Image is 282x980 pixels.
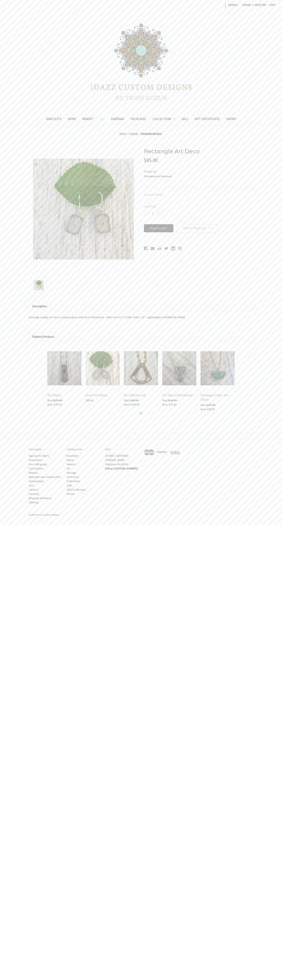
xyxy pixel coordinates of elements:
[54,403,61,406] span: $75.00
[144,147,254,155] h1: Rectangle Art Deco
[47,398,81,402] div: Was:
[201,393,229,402] a: Vintage Green Art Deco
[178,115,191,124] a: Sale
[162,393,193,397] a: Art Deco Gemstone
[162,193,163,196] span: 1
[29,496,52,500] a: Shipping & Returns
[149,115,178,124] a: Collections
[91,23,191,100] img: iDazz Custom Designs
[29,332,58,341] a: Related Products
[105,467,137,470] strong: Call us at [PHONE_NUMBER]
[144,204,254,209] label: Quantity:
[67,458,74,462] a: Home
[130,403,139,406] span: $155.00
[120,132,126,135] a: Home
[168,398,177,402] span: $145.00
[183,226,206,230] span: Add to Wish List
[67,462,76,466] a: Newest
[207,407,215,411] span: $88.00
[108,115,127,124] a: Earrings
[29,302,51,311] a: Description
[29,132,254,136] nav: Breadcrumb
[86,393,107,397] a: Oval Art Deco
[144,174,254,178] dd: Calculated at Checkout
[67,471,77,474] a: Earrings
[29,454,50,458] a: Sign up for Alerts
[130,398,139,402] span: $285.00
[139,412,143,415] button: 1 of 1
[191,115,223,124] a: Gift Certificates
[124,393,146,397] a: Art Deco Luxe
[29,479,44,483] a: Testimonials
[86,398,93,402] span: $65.00
[162,398,196,402] div: Was:
[97,115,108,124] a: All
[269,3,276,7] span: Cart
[124,351,158,385] img: Art Deco Luxe
[29,475,61,479] a: Materials and Construction
[162,346,196,391] a: Art Deco Gemstone
[29,492,39,496] a: warranty
[53,398,62,402] span: $155.00
[201,346,235,391] a: Vintage Green Art Deco
[223,115,239,124] a: Shows
[124,346,158,391] a: Art Deco Luxe
[67,454,78,458] a: Bracelets
[169,403,176,406] span: $75.00
[67,479,80,483] a: Collections
[86,346,120,391] a: Oval Art Deco
[144,157,158,163] span: $65.00
[176,224,218,232] a: Add to Wish List
[29,462,47,470] a: Free Gift-giving Consultation
[127,115,149,124] a: Necklaces
[105,447,139,451] h5: Info
[29,458,43,462] a: about iDazz
[67,484,72,487] a: Sale
[29,500,39,504] a: Sitemap
[43,115,65,124] a: Bracelets
[201,351,235,385] img: Vintage Green Art Deco
[162,403,168,406] span: Now:
[67,475,79,479] a: Necklaces
[162,351,196,385] img: Art Deco Gemstone
[33,159,134,260] img: Rectangle Art Deco
[34,278,44,292] img: Rectangle Art Deco
[105,454,139,466] address: [STREET_ADDRESS][PERSON_NAME] Mashpee, MA 02649
[67,467,70,470] a: All
[29,471,38,474] a: Repairs
[65,115,79,124] a: Home
[124,403,130,406] span: Now:
[79,115,97,124] a: Newest
[47,393,61,397] a: Art Deco
[124,398,158,402] div: Was:
[47,351,81,385] img: Art Deco
[67,492,75,496] a: Shows
[29,484,34,487] a: care
[129,132,138,135] a: Earrings
[29,315,254,319] p: Amazing vintage art deco camphor glass with clear rhinestone. Little over 1/2" x Little under 1/2...
[144,170,253,174] dt: Shipping:
[29,447,63,451] h5: Navigate
[201,403,235,407] div: Was:
[29,513,254,517] p: © 2025 iDazz Custom Designs
[201,407,206,411] span: Now:
[144,193,254,197] label: Current Stock:
[251,3,254,7] span: or
[47,346,81,391] a: Art Deco
[141,132,162,135] a: Rectangle Art Deco
[67,447,101,451] h5: Categories
[86,351,120,385] img: Oval Art Deco
[225,2,226,9] li: |
[47,403,53,406] span: Now:
[144,224,174,232] input: Add to Cart
[29,488,38,491] a: contact
[206,403,215,407] span: $175.00
[67,488,86,491] a: Gift Certificates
